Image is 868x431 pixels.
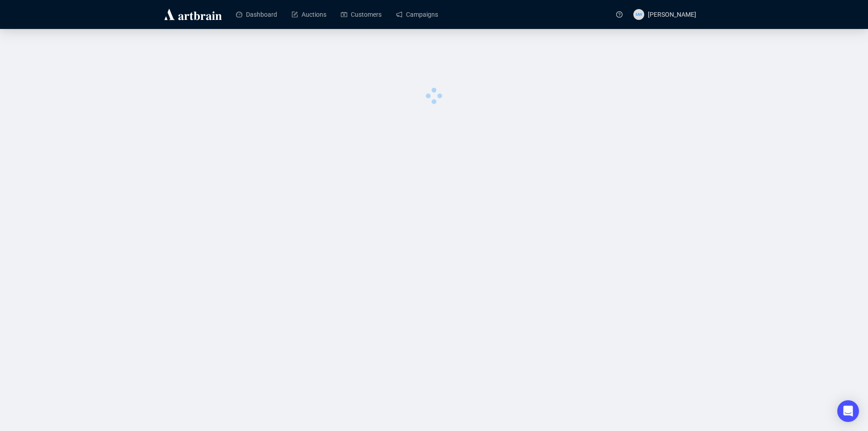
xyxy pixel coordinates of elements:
[396,3,438,26] a: Campaigns
[636,11,642,18] span: MW
[837,400,859,422] div: Open Intercom Messenger
[292,3,326,26] a: Auctions
[341,3,382,26] a: Customers
[236,3,277,26] a: Dashboard
[616,11,623,18] span: question-circle
[163,7,223,22] img: logo
[648,11,696,18] span: [PERSON_NAME]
